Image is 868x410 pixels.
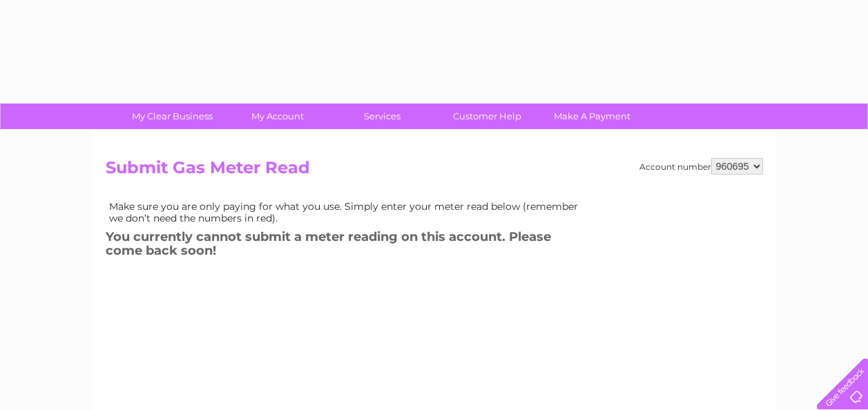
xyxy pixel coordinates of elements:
a: My Account [220,104,334,129]
a: Customer Help [430,104,544,129]
a: Make A Payment [535,104,649,129]
td: Make sure you are only paying for what you use. Simply enter your meter read below (remember we d... [106,197,589,226]
a: Services [325,104,439,129]
h3: You currently cannot submit a meter reading on this account. Please come back soon! [106,227,589,265]
h2: Submit Gas Meter Read [106,158,763,184]
div: Account number [639,158,763,175]
a: My Clear Business [115,104,229,129]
